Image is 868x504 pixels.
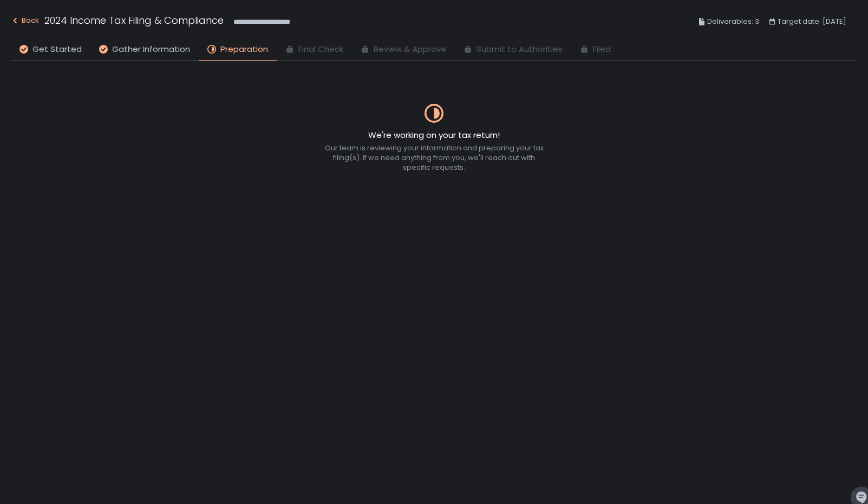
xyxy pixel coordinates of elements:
span: Get Started [32,43,82,56]
span: Preparation [220,43,268,56]
span: Deliverables: 3 [707,15,759,28]
h2: We're working on your tax return! [368,129,500,142]
span: Submit to Authorities [477,43,563,56]
span: Review & Approve [374,43,446,56]
span: Filed [593,43,611,56]
div: Our team is reviewing your information and preparing your tax filing(s). If we need anything from... [323,143,546,173]
span: Target date: [DATE] [778,15,846,28]
span: Final Check [298,43,343,56]
h1: 2024 Income Tax Filing & Compliance [44,13,224,28]
button: Back [11,13,39,31]
span: Gather Information [112,43,190,56]
div: Back [11,14,39,27]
